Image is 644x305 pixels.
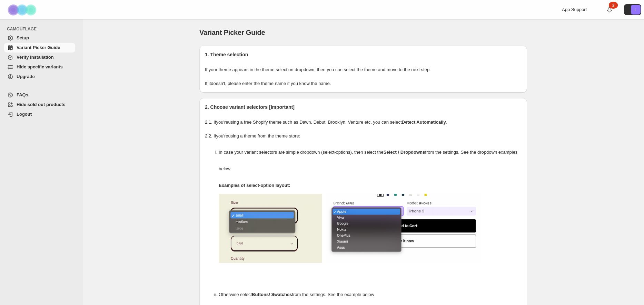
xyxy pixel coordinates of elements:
[205,133,522,140] p: 2.2. If you're using a theme from the theme store:
[4,72,75,82] a: Upgrade
[4,90,75,100] a: FAQs
[7,26,78,32] span: CAMOUFLAGE
[402,120,447,125] strong: Detect Automatically.
[205,119,522,126] p: 2.1. If you're using a free Shopify theme such as Dawn, Debut, Brooklyn, Venture etc, you can select
[631,5,641,15] span: Avatar with initials L
[199,29,265,36] span: Variant Picker Guide
[17,112,32,117] span: Logout
[17,55,54,60] span: Verify Installation
[4,43,75,53] a: Variant Picker Guide
[624,4,641,15] button: Avatar with initials L
[326,194,481,263] img: camouflage-select-options-2
[219,144,522,177] p: In case your variant selectors are simple dropdown (select-options), then select the from the set...
[4,53,75,62] a: Verify Installation
[384,150,425,155] strong: Select / Dropdowns
[219,194,322,263] img: camouflage-select-options
[635,8,637,12] text: L
[4,33,75,43] a: Setup
[205,51,522,58] h2: 1. Theme selection
[205,66,522,73] p: If your theme appears in the theme selection dropdown, then you can select the theme and move to ...
[17,92,28,97] span: FAQs
[4,62,75,72] a: Hide specific variants
[6,0,40,19] img: Camouflage
[4,109,75,119] a: Logout
[562,7,587,12] span: App Support
[17,64,63,69] span: Hide specific variants
[609,2,618,9] div: 2
[17,35,29,40] span: Setup
[17,102,66,107] span: Hide sold out products
[4,100,75,109] a: Hide sold out products
[205,80,522,87] p: If it doesn't , please enter the theme name if you know the name.
[17,45,60,50] span: Variant Picker Guide
[219,183,290,188] strong: Examples of select-option layout:
[205,104,522,111] h2: 2. Choose variant selectors [Important]
[252,292,292,297] strong: Buttons/ Swatches
[219,286,522,303] p: Otherwise select from the settings. See the example below
[606,6,613,13] a: 2
[17,74,35,79] span: Upgrade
